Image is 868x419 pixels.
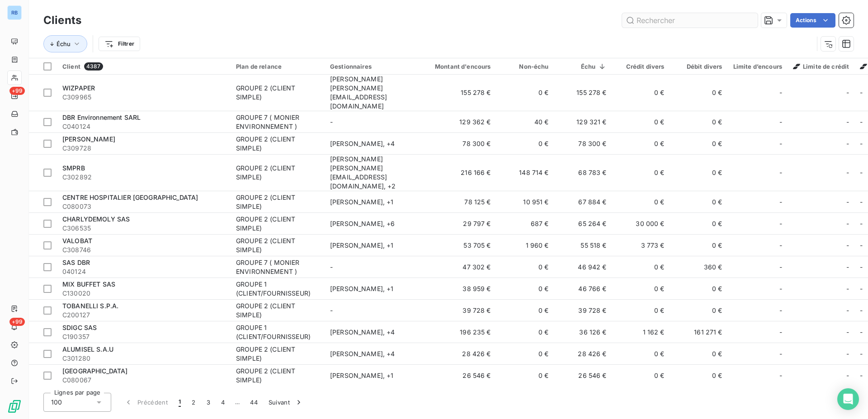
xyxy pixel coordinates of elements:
[496,321,554,343] td: 0 €
[424,63,491,70] div: Montant d'encours
[62,215,130,223] span: CHARLYDEMOLY SAS
[62,202,225,211] span: C080073
[779,198,782,207] span: -
[670,155,728,191] td: 0 €
[670,133,728,155] td: 0 €
[118,393,173,412] button: Précédent
[860,285,863,292] span: -
[612,133,670,155] td: 0 €
[236,323,319,341] div: GROUPE 1 (CLIENT/FOURNISSEUR)
[837,388,859,410] div: Open Intercom Messenger
[62,93,225,102] span: C309965
[496,365,554,386] td: 0 €
[860,169,863,176] span: -
[612,235,670,256] td: 3 773 €
[496,133,554,155] td: 0 €
[263,393,309,412] button: Suivant
[779,139,782,148] span: -
[43,12,81,28] h3: Clients
[236,135,319,153] div: GROUPE 2 (CLIENT SIMPLE)
[670,278,728,300] td: 0 €
[236,63,319,70] div: Plan de relance
[846,284,849,293] span: -
[419,365,496,386] td: 26 546 €
[236,367,319,385] div: GROUPE 2 (CLIENT SIMPLE)
[419,300,496,321] td: 39 728 €
[7,399,22,414] img: Logo LeanPay
[330,263,333,271] span: -
[560,63,607,70] div: Échu
[62,193,198,201] span: CENTRE HOSPITALIER [GEOGRAPHIC_DATA]
[216,393,230,412] button: 4
[9,87,25,95] span: +99
[846,241,849,250] span: -
[779,328,782,337] span: -
[860,372,863,379] span: -
[62,332,225,341] span: C190357
[860,89,863,96] span: -
[733,63,782,70] div: Limite d’encours
[236,236,319,254] div: GROUPE 2 (CLIENT SIMPLE)
[618,63,665,70] div: Crédit divers
[846,328,849,337] span: -
[62,311,225,320] span: C200127
[179,398,181,407] span: 1
[496,111,554,133] td: 40 €
[419,278,496,300] td: 38 959 €
[43,35,87,52] button: Échu
[612,191,670,213] td: 0 €
[675,63,722,70] div: Débit divers
[670,111,728,133] td: 0 €
[496,256,554,278] td: 0 €
[7,5,22,20] div: RB
[186,393,201,412] button: 2
[670,75,728,111] td: 0 €
[62,354,225,363] span: C301280
[554,191,612,213] td: 67 884 €
[554,111,612,133] td: 129 321 €
[670,191,728,213] td: 0 €
[51,398,62,407] span: 100
[860,140,863,147] span: -
[62,367,128,375] span: [GEOGRAPHIC_DATA]
[779,168,782,177] span: -
[330,198,413,207] div: [PERSON_NAME] , + 1
[779,306,782,315] span: -
[236,301,319,320] div: GROUPE 2 (CLIENT SIMPLE)
[84,62,103,71] span: 4387
[330,371,413,380] div: [PERSON_NAME] , + 1
[496,191,554,213] td: 10 951 €
[419,133,496,155] td: 78 300 €
[793,63,849,70] span: Limite de crédit
[860,263,863,271] span: -
[9,318,25,326] span: +99
[612,155,670,191] td: 0 €
[496,75,554,111] td: 0 €
[612,75,670,111] td: 0 €
[612,278,670,300] td: 0 €
[62,289,225,298] span: C130020
[419,256,496,278] td: 47 302 €
[779,284,782,293] span: -
[62,164,85,172] span: SMPRB
[62,245,225,254] span: C308746
[496,300,554,321] td: 0 €
[502,63,549,70] div: Non-échu
[612,300,670,321] td: 0 €
[846,198,849,207] span: -
[330,75,387,110] span: [PERSON_NAME] [PERSON_NAME][EMAIL_ADDRESS][DOMAIN_NAME]
[330,219,413,228] div: [PERSON_NAME] , + 6
[860,306,863,314] span: -
[846,118,849,127] span: -
[670,365,728,386] td: 0 €
[846,168,849,177] span: -
[496,343,554,365] td: 0 €
[62,144,225,153] span: C309728
[670,256,728,278] td: 360 €
[236,113,319,131] div: GROUPE 7 ( MONIER ENVIRONNEMENT )
[554,365,612,386] td: 26 546 €
[612,111,670,133] td: 0 €
[554,300,612,321] td: 39 728 €
[554,75,612,111] td: 155 278 €
[846,306,849,315] span: -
